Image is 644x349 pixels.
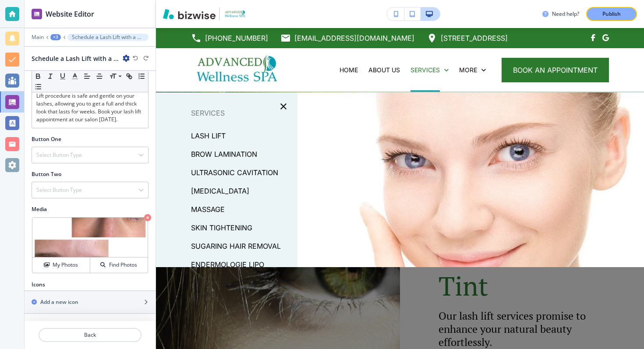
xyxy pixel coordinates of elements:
p: SERVICES [156,106,297,120]
div: DropInBlog Guide [13,263,163,279]
div: We'll be back online in 2 hours [18,185,146,194]
img: Advanced Wellness Spa [191,51,285,88]
h4: Select Button Type [36,151,82,159]
p: LASH LIFT [191,129,226,142]
img: Your Logo [223,9,247,18]
h2: Button Two [32,170,61,178]
h2: Schedule a Lash Lift with a Beauty Specialist [32,54,119,63]
div: Google Tag Manager Guide [13,247,163,263]
h4: My Photos [53,261,78,269]
p: How can we help? [18,92,158,107]
p: Hi [PERSON_NAME] 👋 [18,62,158,92]
span: Home [19,295,39,301]
h2: Media [32,205,149,213]
h4: Select Button Type [36,186,82,194]
p: [STREET_ADDRESS] [441,32,508,45]
p: MASSAGE [191,203,225,216]
span: Help [139,295,153,301]
span: book an appointment [513,65,598,75]
img: Bizwise Logo [163,9,216,19]
div: Profile image for Support [18,14,35,32]
p: Back [39,331,141,339]
p: Our holistic eyelash specialists can curl your lashes using RefectoCil, a product designed to mak... [36,68,144,123]
div: Recent messageProfile image for SupportYou’ll get replies here and in your email: ✉️ [EMAIL_ADDRE... [9,118,166,164]
div: Connect Bizwise Email to Gmail [18,234,147,243]
h2: Button One [32,135,61,143]
span: You’ll get replies here and in your email: ✉️ [EMAIL_ADDRESS][DOMAIN_NAME] The team will reply as... [39,139,407,146]
button: Search for help [13,210,163,227]
p: ULTRASONIC CAVITATION [191,166,278,179]
p: ABOUT US [368,66,400,74]
div: Profile image for Support [18,138,35,156]
p: SERVICES [410,66,440,74]
span: Search for help [18,214,71,223]
span: Messages [73,295,103,301]
div: DropInBlog Guide [18,267,147,276]
h2: Website Editor [46,9,94,19]
div: Google Tag Manager Guide [18,250,147,260]
p: ENDERMOLOGIE LIPO MASSAGE PLUS FACE [191,258,290,284]
button: Back [39,328,142,342]
div: Recent message [18,125,157,134]
h3: Need help? [552,10,579,18]
button: Help [117,273,175,308]
p: [EMAIL_ADDRESS][DOMAIN_NAME] [294,32,414,45]
p: More [459,66,477,74]
div: Profile image for SupportYou’ll get replies here and in your email: ✉️ [EMAIL_ADDRESS][DOMAIN_NAM... [9,131,166,163]
h2: Add a new icon [40,298,78,306]
p: SKIN TIGHTENING [191,221,252,234]
button: Schedule a Lash Lift with a Beauty Specialist [67,34,149,41]
button: Publish [586,7,637,21]
button: Find Photos [90,257,148,273]
div: Connect Bizwise Email to Gmail [13,231,163,247]
h4: Find Photos [109,261,137,269]
p: [PHONE_NUMBER] [205,32,268,45]
button: Add a new icon [25,291,156,313]
div: • [DATE] [64,147,88,156]
p: Schedule a Lash Lift with a Beauty Specialist [72,34,144,40]
div: Close [151,14,166,30]
button: Main [32,34,44,40]
button: My Photos [32,257,90,273]
div: Send us a messageWe'll be back online in 2 hours [9,168,166,201]
img: editor icon [32,9,42,19]
div: Send us a message [18,176,146,185]
p: BROW LAMINATION [191,148,257,161]
p: SUGARING HAIR REMOVAL [191,240,281,253]
p: [MEDICAL_DATA] [191,184,249,197]
h2: Icons [32,281,45,289]
button: Messages [58,273,117,308]
div: Bizwise [39,147,62,156]
p: Publish [602,10,621,18]
button: +3 [50,34,61,40]
div: My PhotosFind Photos [32,217,149,274]
p: HOME [340,66,358,74]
